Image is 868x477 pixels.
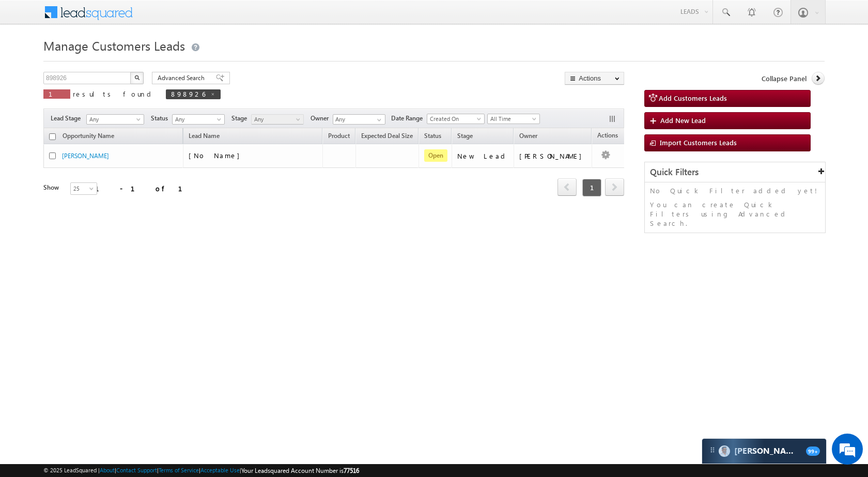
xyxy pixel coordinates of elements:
div: New Lead [457,151,509,161]
a: Acceptable Use [200,467,240,473]
span: Any [252,115,301,124]
a: About [100,467,115,473]
a: next [605,179,624,196]
a: All Time [487,114,540,124]
input: Check all records [49,133,56,140]
div: Quick Filters [645,162,825,182]
span: Import Customers Leads [660,138,737,147]
span: Any [173,115,222,124]
img: Search [134,75,139,80]
div: [PERSON_NAME] [519,151,587,161]
span: All Time [488,114,537,124]
a: Contact Support [116,467,157,473]
a: Stage [452,130,478,144]
a: prev [557,179,577,196]
span: © 2025 LeadSquared | | | | | [43,466,359,475]
span: Lead Name [183,130,225,144]
span: results found [73,89,155,98]
span: Any [87,115,141,124]
span: Owner [311,114,333,123]
input: Type to Search [333,114,385,125]
a: Show All Items [371,115,384,125]
a: Terms of Service [159,467,199,473]
span: 25 [71,184,98,193]
a: Any [251,114,304,125]
span: Expected Deal Size [361,132,413,140]
span: Stage [231,114,251,123]
button: Actions [565,72,624,85]
span: Status [151,114,172,123]
a: Any [86,114,144,125]
p: You can create Quick Filters using Advanced Search. [650,200,820,228]
span: Add Customers Leads [659,94,727,102]
span: 99+ [806,447,820,456]
span: Open [424,149,447,162]
span: Advanced Search [158,73,208,83]
span: Stage [457,132,473,140]
a: [PERSON_NAME] [62,152,109,160]
a: Opportunity Name [57,130,119,144]
span: next [605,178,624,196]
a: Status [419,130,446,144]
a: 25 [70,182,97,195]
span: Date Range [391,114,427,123]
span: Created On [427,114,481,124]
span: prev [557,178,577,196]
div: 1 - 1 of 1 [95,182,195,194]
span: Product [328,132,350,140]
span: 77516 [344,467,359,474]
a: Created On [427,114,485,124]
span: Lead Stage [51,114,85,123]
span: 898926 [171,89,205,98]
div: Show [43,183,62,192]
span: Owner [519,132,537,140]
p: No Quick Filter added yet! [650,186,820,195]
span: Actions [592,130,623,143]
a: Any [172,114,225,125]
span: Your Leadsquared Account Number is [241,467,359,474]
span: 1 [49,89,65,98]
span: Add New Lead [660,116,706,125]
span: [No Name] [189,151,245,160]
span: 1 [582,179,601,196]
a: Expected Deal Size [356,130,418,144]
div: carter-dragCarter[PERSON_NAME]99+ [702,438,827,464]
span: Collapse Panel [762,74,807,83]
span: Manage Customers Leads [43,37,185,54]
span: Opportunity Name [63,132,114,140]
